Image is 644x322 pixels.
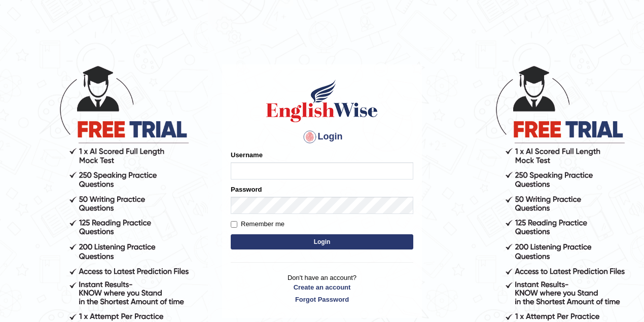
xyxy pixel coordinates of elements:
[231,282,413,292] a: Create an account
[231,273,413,304] p: Don't have an account?
[231,219,284,229] label: Remember me
[231,234,413,249] button: Login
[231,150,263,160] label: Username
[264,78,380,124] img: Logo of English Wise sign in for intelligent practice with AI
[231,221,237,228] input: Remember me
[231,129,413,145] h4: Login
[231,185,262,194] label: Password
[231,295,413,304] a: Forgot Password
